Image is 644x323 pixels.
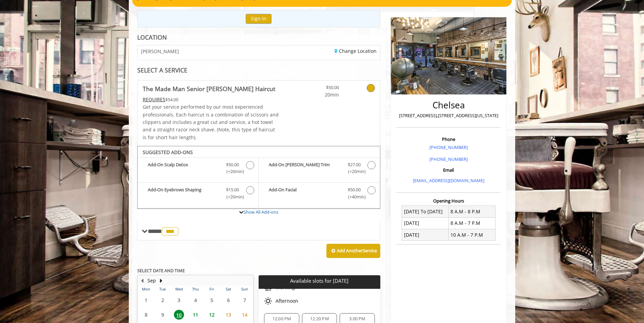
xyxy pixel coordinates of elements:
[246,14,271,24] button: Sign In
[262,161,376,177] label: Add-On Beard Trim
[448,217,495,229] td: 8 A.M - 7 P.M
[276,285,295,290] span: Morning
[174,310,184,320] span: 10
[349,316,365,322] span: 3:00 PM
[137,67,380,73] div: SELECT A SERVICE
[220,286,236,293] th: Sat
[226,161,239,168] span: $50.00
[190,310,201,320] span: 11
[348,186,361,193] span: $50.00
[398,137,499,142] h3: Phone
[237,286,253,293] th: Sun
[269,161,341,175] b: Add-On [PERSON_NAME] Trim
[337,247,377,254] b: Add Another Service
[398,112,499,119] p: [STREET_ADDRESS],[STREET_ADDRESS][US_STATE]
[261,278,377,284] p: Available slots for [DATE]
[448,229,495,241] td: 10 A.M - 7 P.M
[137,146,380,209] div: The Made Man Senior Barber Haircut Add-onS
[171,307,187,322] td: Select day10
[310,316,329,322] span: 12:20 PM
[243,209,278,215] a: Show All Add-ons
[171,286,187,293] th: Wed
[273,316,291,322] span: 12:00 PM
[143,149,193,155] b: SUGGESTED ADD-ONS
[402,217,449,229] td: [DATE]
[397,198,501,203] h3: Opening Hours
[187,286,203,293] th: Thu
[139,277,145,284] button: Previous Month
[220,307,236,322] td: Select day13
[148,186,219,200] b: Add-On Eyebrows Shaping
[143,103,279,141] p: Get your service performed by our most experienced professionals. Each haircut is a combination o...
[147,277,156,284] button: Sep
[141,49,179,54] span: [PERSON_NAME]
[223,310,234,320] span: 13
[154,286,170,293] th: Tue
[299,81,339,99] a: $50.00
[137,33,167,41] b: LOCATION
[143,84,275,93] b: The Made Man Senior [PERSON_NAME] Haircut
[143,96,165,103] span: This service needs some Advance to be paid before we block your appointment
[429,144,468,150] a: [PHONE_NUMBER]
[226,186,239,193] span: $15.00
[204,307,220,322] td: Select day12
[398,100,499,110] h2: Chelsea
[429,156,468,162] a: [PHONE_NUMBER]
[204,286,220,293] th: Fri
[448,206,495,217] td: 8 A.M - 8 P.M
[187,307,203,322] td: Select day11
[299,91,339,99] span: 20min
[402,206,449,217] td: [DATE] To [DATE]
[223,168,243,175] span: (+20min )
[138,286,154,293] th: Mon
[326,244,380,258] button: Add AnotherService
[344,168,364,175] span: (+20min )
[344,193,364,200] span: (+40min )
[143,96,279,103] div: $54.00
[137,267,185,274] b: SELECT DATE AND TIME
[413,177,484,184] a: [EMAIL_ADDRESS][DOMAIN_NAME]
[158,277,164,284] button: Next Month
[223,193,243,200] span: (+20min )
[335,48,377,54] a: Change Location
[207,310,217,320] span: 12
[148,161,219,175] b: Add-On Scalp Detox
[262,186,376,202] label: Add-On Facial
[264,297,272,305] img: afternoon slots
[141,186,255,202] label: Add-On Eyebrows Shaping
[402,229,449,241] td: [DATE]
[398,168,499,172] h3: Email
[348,161,361,168] span: $27.00
[240,310,250,320] span: 14
[269,186,341,200] b: Add-On Facial
[276,298,298,304] span: Afternoon
[141,161,255,177] label: Add-On Scalp Detox
[237,307,253,322] td: Select day14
